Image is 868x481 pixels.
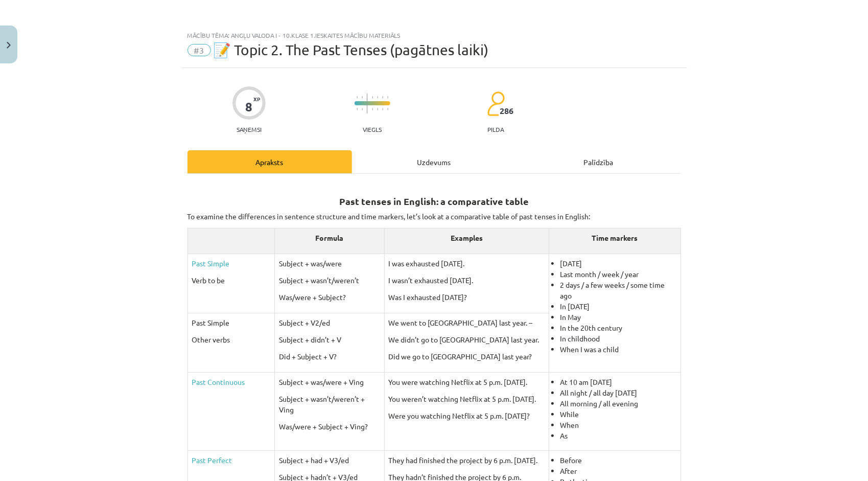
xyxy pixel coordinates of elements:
li: In May [560,312,676,323]
b: Time markers [592,233,638,242]
img: icon-close-lesson-0947bae3869378f0d4975bcd49f059093ad1ed9edebbc8119c70593378902aed.svg [7,42,11,49]
div: 8 [245,100,252,114]
p: Did we go to [GEOGRAPHIC_DATA] last year? [389,351,545,362]
li: After [560,466,676,476]
li: In childhood [560,333,676,344]
p: Subject + was/were + Ving [279,377,380,387]
li: While [560,409,676,420]
img: icon-short-line-57e1e144782c952c97e751825c79c345078a6d821885a25fce030b3d8c18986b.svg [362,96,363,99]
p: Subject + was/were [279,258,380,269]
div: Apraksts [187,150,352,173]
img: icon-short-line-57e1e144782c952c97e751825c79c345078a6d821885a25fce030b3d8c18986b.svg [372,96,373,99]
p: You were watching Netflix at 5 p.m. [DATE]. [389,377,545,387]
li: When [560,420,676,430]
p: Verb to be [192,275,270,286]
li: At 10 am [DATE] [560,377,676,387]
p: pilda [487,126,504,133]
img: icon-short-line-57e1e144782c952c97e751825c79c345078a6d821885a25fce030b3d8c18986b.svg [387,108,388,110]
li: In the 20th century [560,323,676,333]
p: Subject + wasn’t/weren’t [279,275,380,286]
img: students-c634bb4e5e11cddfef0936a35e636f08e4e9abd3cc4e673bd6f9a4125e45ecb1.svg [487,91,505,117]
img: icon-short-line-57e1e144782c952c97e751825c79c345078a6d821885a25fce030b3d8c18986b.svg [372,108,373,110]
li: 2 days / a few weeks / some time ago [560,280,676,301]
strong: Past tenses in English: a comparative table [339,195,529,207]
p: Was/were + Subject + Ving? [279,421,380,432]
p: We didn’t go to [GEOGRAPHIC_DATA] last year. [389,334,545,345]
a: Past Perfect [192,455,232,465]
div: Palīdzība [517,150,681,173]
p: To examine the differences in sentence structure and time markers, let’s look at a comparative ta... [187,211,681,222]
li: Last month / week / year [560,269,676,280]
p: Were you watching Netflix at 5 p.m. [DATE]? [389,410,545,421]
span: #3 [187,44,211,56]
li: All night / all day [DATE] [560,387,676,398]
li: As [560,430,676,441]
p: I was exhausted [DATE]. [389,258,545,269]
p: They had finished the project by 6 p.m. [DATE]. [389,455,545,466]
p: Subject + wasn’t/weren’t + Ving [279,394,380,415]
p: Subject + V2/ed [279,317,380,328]
img: icon-short-line-57e1e144782c952c97e751825c79c345078a6d821885a25fce030b3d8c18986b.svg [362,108,363,110]
li: All morning / all evening [560,398,676,409]
span: 📝 Topic 2. The Past Tenses (pagātnes laiki) [214,41,489,58]
p: We went to [GEOGRAPHIC_DATA] last year. – [389,317,545,328]
li: In [DATE] [560,301,676,312]
p: Saņemsi [232,126,266,133]
b: Formula [315,233,343,242]
div: Mācību tēma: Angļu valoda i - 10.klase 1.ieskaites mācību materiāls [187,32,681,39]
img: icon-short-line-57e1e144782c952c97e751825c79c345078a6d821885a25fce030b3d8c18986b.svg [377,96,378,99]
b: Examples [451,233,483,242]
img: icon-short-line-57e1e144782c952c97e751825c79c345078a6d821885a25fce030b3d8c18986b.svg [357,96,358,99]
img: icon-long-line-d9ea69661e0d244f92f715978eff75569469978d946b2353a9bb055b3ed8787d.svg [367,94,368,113]
li: [DATE] [560,258,676,269]
p: Was/were + Subject? [279,292,380,303]
p: Other verbs [192,334,270,345]
p: Subject + didn’t + V [279,334,380,345]
img: icon-short-line-57e1e144782c952c97e751825c79c345078a6d821885a25fce030b3d8c18986b.svg [387,96,388,99]
img: icon-short-line-57e1e144782c952c97e751825c79c345078a6d821885a25fce030b3d8c18986b.svg [382,108,383,110]
span: 286 [500,106,513,116]
p: Subject + had + V3/ed [279,455,380,466]
div: Uzdevums [352,150,517,173]
p: Past Simple [192,317,270,328]
p: Was I exhausted [DATE]? [389,292,545,303]
li: Before [560,455,676,466]
p: Did + Subject + V? [279,351,380,362]
a: Past Simple [192,259,230,268]
img: icon-short-line-57e1e144782c952c97e751825c79c345078a6d821885a25fce030b3d8c18986b.svg [382,96,383,99]
p: Viegls [363,126,382,133]
li: When I was a child [560,344,676,355]
img: icon-short-line-57e1e144782c952c97e751825c79c345078a6d821885a25fce030b3d8c18986b.svg [377,108,378,110]
img: icon-short-line-57e1e144782c952c97e751825c79c345078a6d821885a25fce030b3d8c18986b.svg [357,108,358,110]
p: You weren’t watching Netflix at 5 p.m. [DATE]. [389,394,545,404]
span: XP [253,96,260,102]
a: Past Continuous [192,377,245,386]
p: I wasn’t exhausted [DATE]. [389,275,545,286]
